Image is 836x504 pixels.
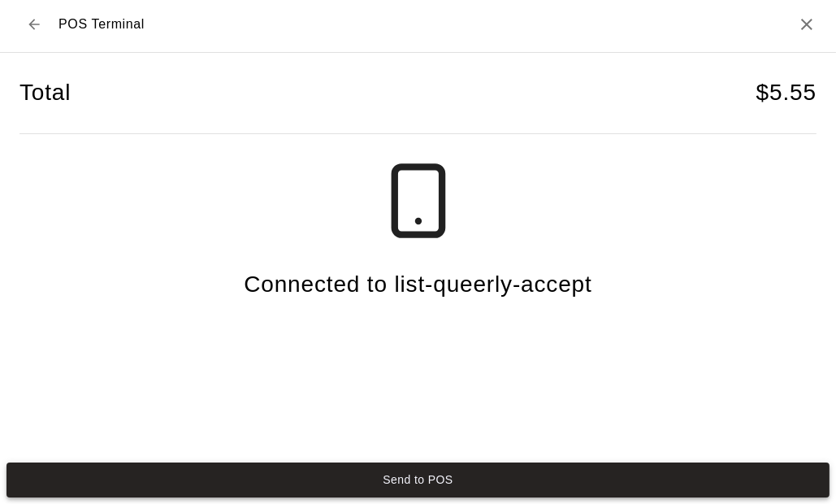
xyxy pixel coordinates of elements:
[244,271,591,299] h4: Connected to list-queerly-accept
[797,15,817,34] button: Close
[6,463,830,497] button: Send to POS
[19,10,49,39] button: Back to checkout
[756,79,817,107] h4: $ 5.55
[19,10,145,39] div: POS Terminal
[19,79,71,107] h4: Total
